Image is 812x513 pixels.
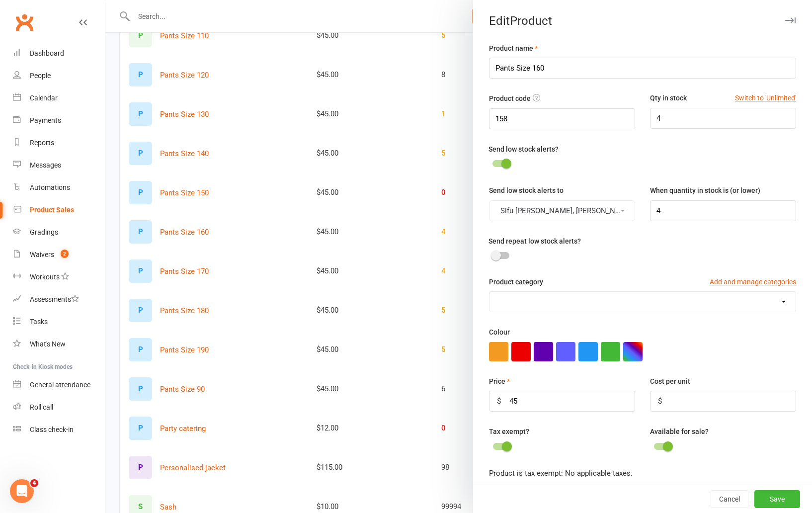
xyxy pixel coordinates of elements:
a: Workouts [13,266,105,288]
a: What's New [13,333,105,355]
div: Messages [30,161,61,169]
a: Product Sales [13,199,105,221]
div: Roll call [30,403,53,411]
div: $ [497,395,501,407]
div: Class check-in [30,426,74,433]
div: $ [658,395,662,407]
button: Sifu [PERSON_NAME], [PERSON_NAME] [489,200,635,221]
label: Product category [489,276,543,287]
label: Price [489,376,510,387]
div: Edit Product [473,14,812,28]
label: Product code [489,93,531,104]
a: Assessments [13,288,105,311]
div: Calendar [30,94,58,102]
a: Class kiosk mode [13,419,105,441]
a: Clubworx [12,10,37,35]
a: People [13,65,105,87]
label: Available for sale? [650,426,709,437]
label: Send low stock alerts to [489,185,564,196]
span: 2 [61,250,69,258]
a: General attendance kiosk mode [13,374,105,396]
a: Waivers 2 [13,244,105,266]
a: Reports [13,132,105,154]
label: Product name [489,43,538,54]
iframe: Intercom live chat [10,479,34,503]
a: Automations [13,176,105,199]
div: Dashboard [30,49,64,57]
label: Tax exempt? [489,426,529,437]
div: Payments [30,116,61,124]
a: Dashboard [13,42,105,65]
button: Save [754,490,800,508]
button: Switch to 'Unlimited' [735,92,796,103]
div: Product Sales [30,206,74,214]
a: Messages [13,154,105,176]
a: Gradings [13,221,105,244]
label: Colour [489,327,510,338]
button: Add and manage categories [710,276,796,287]
label: When quantity in stock is (or lower) [650,185,760,196]
div: What's New [30,340,66,348]
div: Product is tax exempt: No applicable taxes. [489,467,796,479]
div: Waivers [30,251,54,258]
div: Tasks [30,318,48,326]
span: 4 [30,479,38,487]
label: Send repeat low stock alerts? [488,236,581,247]
div: Reports [30,139,54,147]
div: Automations [30,183,70,191]
label: Qty in stock [650,92,687,103]
label: Send low stock alerts? [488,144,559,155]
div: Gradings [30,228,58,236]
div: Workouts [30,273,60,281]
a: Payments [13,109,105,132]
div: People [30,72,51,80]
a: Tasks [13,311,105,333]
a: Calendar [13,87,105,109]
button: Cancel [711,490,748,508]
a: Roll call [13,396,105,419]
div: General attendance [30,381,90,389]
div: Assessments [30,295,79,303]
label: Cost per unit [650,376,690,387]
